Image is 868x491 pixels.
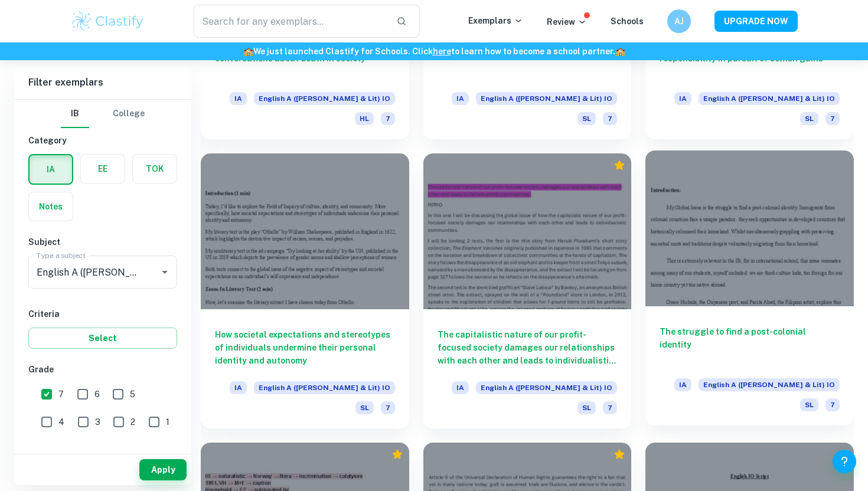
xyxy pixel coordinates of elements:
input: Search for any exemplars... [194,5,387,38]
button: Select [28,328,177,349]
button: College [113,100,145,128]
span: IA [230,381,247,394]
h6: We just launched Clastify for Schools. Click to learn how to become a school partner. [2,45,866,58]
a: How societal expectations and stereotypes of individuals undermine their personal identity and au... [201,153,409,428]
h6: Subject [28,235,177,248]
button: TOK [133,155,177,183]
img: Clastify logo [70,9,145,33]
span: IA [674,378,691,391]
div: Filter type choice [61,100,145,128]
span: English A ([PERSON_NAME] & Lit) IO [254,381,395,394]
a: The capitalistic nature of our profit-focused society damages our relationships with each other a... [423,153,632,428]
span: 2 [130,415,135,428]
h6: The struggle to find a post-colonial identity [660,325,840,364]
button: Open [156,264,173,280]
span: IA [230,92,247,105]
label: Type a subject [37,250,86,260]
span: English A ([PERSON_NAME] & Lit) IO [699,92,840,105]
h6: Level [28,448,177,461]
span: 7 [603,112,617,125]
h6: Category [28,134,177,147]
a: here [433,47,451,56]
span: English A ([PERSON_NAME] & Lit) IO [699,378,840,391]
h6: How societal expectations and stereotypes of individuals undermine their personal identity and au... [215,328,395,367]
span: 🏫 [243,47,253,56]
p: Exemplars [468,14,523,27]
button: AJ [667,9,691,33]
h6: The capitalistic nature of our profit-focused society damages our relationships with each other a... [438,328,618,367]
div: Premium [614,159,625,171]
span: SL [577,112,596,125]
h6: Filter exemplars [14,66,191,99]
span: IA [452,92,469,105]
div: Premium [614,449,625,460]
span: 4 [58,415,64,428]
span: 7 [381,401,395,414]
button: Notes [29,192,73,221]
span: 7 [825,398,840,411]
button: IA [30,155,72,184]
span: 5 [130,388,135,401]
span: IA [674,92,691,105]
span: 7 [825,112,840,125]
h6: AJ [673,15,686,28]
span: 3 [95,415,100,428]
span: IA [452,381,469,394]
button: EE [81,155,125,183]
span: 1 [166,415,169,428]
span: SL [577,401,596,414]
p: Review [547,15,587,28]
span: 7 [58,388,64,401]
button: Help and Feedback [833,450,856,473]
button: UPGRADE NOW [714,11,798,32]
span: 7 [381,112,395,125]
span: SL [800,112,818,125]
div: Premium [391,449,403,460]
span: SL [800,398,818,411]
span: 7 [603,401,617,414]
span: 🏫 [615,47,625,56]
div: Premium [836,449,848,460]
h6: Criteria [28,307,177,320]
span: English A ([PERSON_NAME] & Lit) IO [254,92,395,105]
span: HL [355,112,374,125]
h6: Grade [28,363,177,376]
span: SL [355,401,374,414]
a: The struggle to find a post-colonial identityIAEnglish A ([PERSON_NAME] & Lit) IOSL7 [645,153,854,428]
span: 6 [94,388,100,401]
span: English A ([PERSON_NAME] & Lit) IO [476,381,617,394]
button: Apply [139,459,187,480]
button: IB [61,100,89,128]
span: English A ([PERSON_NAME] & Lit) IO [476,92,617,105]
a: Schools [611,17,644,26]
